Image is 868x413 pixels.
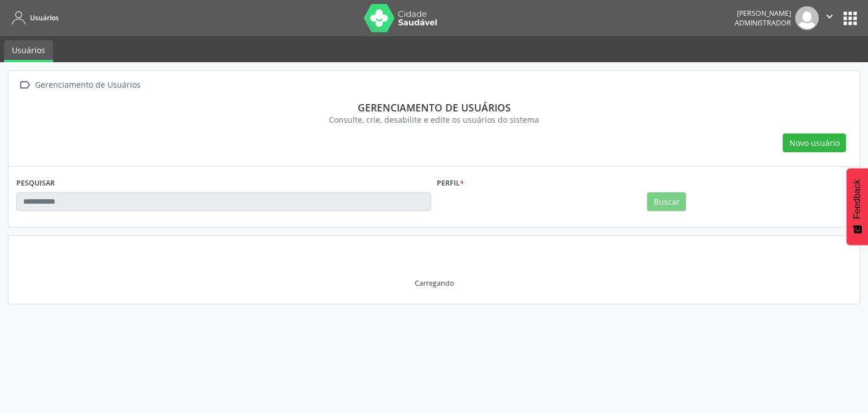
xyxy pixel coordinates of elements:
[783,134,846,153] button: Novo usuário
[735,8,791,18] div: [PERSON_NAME]
[415,278,454,288] div: Carregando
[823,10,836,23] i: 
[789,137,840,149] span: Novo usuário
[30,13,59,23] span: Usuários
[847,168,868,245] button: Feedback - Mostrar pesquisa
[16,175,55,192] label: PESQUISAR
[647,192,686,212] button: Buscar
[735,18,791,28] span: Administrador
[437,175,464,192] label: Perfil
[795,6,819,30] img: img
[16,77,142,93] a:  Gerenciamento de Usuários
[819,6,840,30] button: 
[852,179,862,219] span: Feedback
[8,8,59,27] a: Usuários
[24,114,844,126] div: Consulte, crie, desabilite e edite os usuários do sistema
[840,8,860,28] button: apps
[33,77,142,93] div: Gerenciamento de Usuários
[4,40,53,62] a: Usuários
[24,101,844,114] div: Gerenciamento de usuários
[16,77,33,93] i: 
